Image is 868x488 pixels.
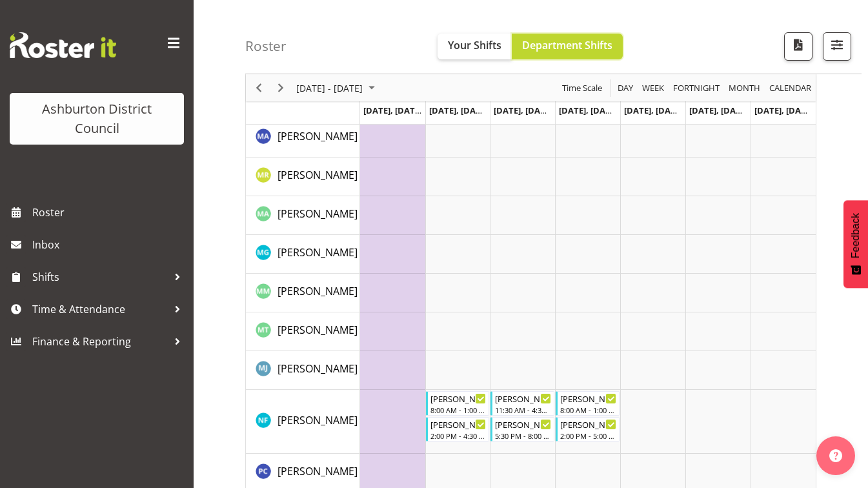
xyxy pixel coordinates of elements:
button: Time Scale [560,80,605,96]
span: Month [727,80,762,96]
span: Shifts [32,267,168,287]
span: Week [641,80,665,96]
button: Fortnight [671,80,722,96]
button: Oct 27 - Nov 02, 2025 [294,80,381,96]
div: [PERSON_NAME] [560,418,616,431]
td: Meghan Anderson resource [246,196,360,235]
span: [DATE], [DATE] [429,105,488,116]
span: [PERSON_NAME] [278,245,358,259]
span: Your Shifts [448,38,501,52]
div: Ashburton District Council [23,99,171,138]
div: [PERSON_NAME] [495,418,551,431]
span: [DATE], [DATE] [689,105,748,116]
div: Next [270,74,292,101]
span: Fortnight [672,80,721,96]
span: [PERSON_NAME] [278,129,358,143]
span: [PERSON_NAME] [278,413,358,427]
div: [PERSON_NAME] [495,392,551,405]
button: Next [272,80,290,96]
button: Feedback - Show survey [843,200,868,288]
button: Your Shifts [438,34,512,59]
div: [PERSON_NAME] [430,418,487,431]
span: [DATE], [DATE] [363,105,429,116]
span: [PERSON_NAME] [278,323,358,337]
td: Michael Griffiths resource [246,235,360,274]
a: [PERSON_NAME] [278,361,358,376]
button: Timeline Day [616,80,636,96]
a: [PERSON_NAME] [278,206,358,221]
div: 8:00 AM - 1:00 PM [560,405,616,415]
td: Nicky Farrell-Tully resource [246,390,360,454]
span: [PERSON_NAME] [278,284,358,298]
h4: Roster [245,39,287,54]
a: [PERSON_NAME] [278,283,358,299]
span: [DATE] - [DATE] [295,80,364,96]
a: [PERSON_NAME] [278,463,358,479]
div: 2:00 PM - 4:30 PM [430,431,487,441]
td: Megan Allott resource [246,119,360,158]
div: Nicky Farrell-Tully"s event - Nicky Farrell-Tully Begin From Tuesday, October 28, 2025 at 2:00:00... [426,417,490,442]
a: [PERSON_NAME] [278,167,358,183]
span: Feedback [850,213,862,258]
span: [PERSON_NAME] [278,207,358,221]
div: Nicky Farrell-Tully"s event - Nicky Farrell-Tully Begin From Wednesday, October 29, 2025 at 5:30:... [490,417,554,442]
button: Month [767,80,814,96]
a: [PERSON_NAME] [278,322,358,338]
button: Filter Shifts [823,32,851,61]
td: Megan Rutter resource [246,158,360,196]
span: [DATE], [DATE] [559,105,618,116]
div: Nicky Farrell-Tully"s event - Nicky Farrell-Tully Begin From Wednesday, October 29, 2025 at 11:30... [490,391,554,416]
span: Time Scale [561,80,603,96]
a: [PERSON_NAME] [278,128,358,144]
div: Nicky Farrell-Tully"s event - Nicky Farrell-Tully Begin From Tuesday, October 28, 2025 at 8:00:00... [426,391,490,416]
div: 8:00 AM - 1:00 PM [430,405,487,415]
div: 11:30 AM - 4:30 PM [495,405,551,415]
span: Day [616,80,634,96]
a: [PERSON_NAME] [278,245,358,260]
button: Download a PDF of the roster according to the set date range. [784,32,812,61]
div: 5:30 PM - 8:00 PM [495,431,551,441]
div: 2:00 PM - 5:00 PM [560,431,616,441]
span: [PERSON_NAME] [278,168,358,182]
div: [PERSON_NAME] [430,392,487,405]
td: Moira Tarry resource [246,312,360,351]
span: [DATE], [DATE] [754,105,813,116]
img: help-xxl-2.png [829,449,842,462]
a: [PERSON_NAME] [278,412,358,428]
span: Finance & Reporting [32,332,168,351]
button: Timeline Month [727,80,763,96]
span: [PERSON_NAME] [278,361,358,376]
button: Previous [250,80,268,96]
span: calendar [768,80,812,96]
span: [DATE], [DATE] [494,105,552,116]
span: [DATE], [DATE] [624,105,683,116]
button: Department Shifts [512,34,623,59]
button: Timeline Week [640,80,667,96]
div: Previous [248,74,270,101]
span: Time & Attendance [32,300,168,319]
div: [PERSON_NAME] [560,392,616,405]
img: Rosterit website logo [10,32,116,58]
span: [PERSON_NAME] [278,464,358,478]
span: Inbox [32,235,187,254]
td: Michelle Morgan resource [246,274,360,312]
td: Molly Jones resource [246,351,360,390]
span: Department Shifts [522,38,612,52]
div: Nicky Farrell-Tully"s event - Nicky Farrell-Tully Begin From Thursday, October 30, 2025 at 8:00:0... [556,391,620,416]
span: Roster [32,203,187,222]
div: Nicky Farrell-Tully"s event - Nicky Farrell-Tully Begin From Thursday, October 30, 2025 at 2:00:0... [556,417,620,442]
